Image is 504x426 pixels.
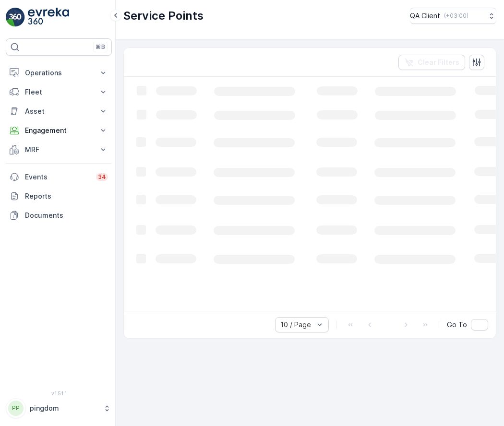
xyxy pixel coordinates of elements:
button: PPpingdom [6,398,112,418]
img: logo [6,8,25,27]
div: PP [8,401,24,416]
a: Events34 [6,167,112,187]
p: Events [25,172,90,182]
button: Fleet [6,83,112,102]
p: Asset [25,106,93,116]
p: Reports [25,191,108,201]
p: Clear Filters [418,58,459,67]
button: Asset [6,102,112,121]
p: MRF [25,145,93,154]
a: Reports [6,187,112,206]
p: Service Points [123,8,204,24]
p: pingdom [30,403,98,413]
img: logo_light-DOdMpM7g.png [28,8,69,27]
a: Documents [6,206,112,225]
span: Go To [447,320,467,330]
button: Operations [6,63,112,83]
button: QA Client(+03:00) [410,8,496,24]
button: Clear Filters [398,55,465,70]
p: ⌘B [96,43,105,51]
p: Documents [25,211,108,220]
p: Operations [25,68,93,78]
button: MRF [6,140,112,159]
button: Engagement [6,121,112,140]
p: 34 [98,173,106,181]
p: ( +03:00 ) [444,12,468,20]
p: Engagement [25,126,93,135]
span: v 1.51.1 [6,390,112,396]
p: QA Client [410,11,440,21]
p: Fleet [25,87,93,97]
